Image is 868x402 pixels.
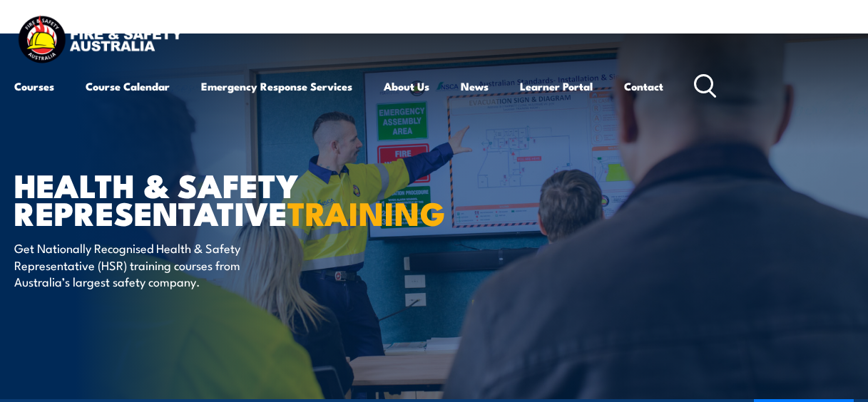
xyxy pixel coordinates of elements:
strong: TRAINING [287,187,446,237]
a: News [461,69,489,103]
a: Course Calendar [86,69,170,103]
a: About Us [384,69,429,103]
a: Learner Portal [520,69,593,103]
a: Emergency Response Services [201,69,352,103]
p: Get Nationally Recognised Health & Safety Representative (HSR) training courses from Australia’s ... [14,239,275,289]
a: Contact [624,69,663,103]
h1: Health & Safety Representative [14,170,367,226]
a: Courses [14,69,54,103]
